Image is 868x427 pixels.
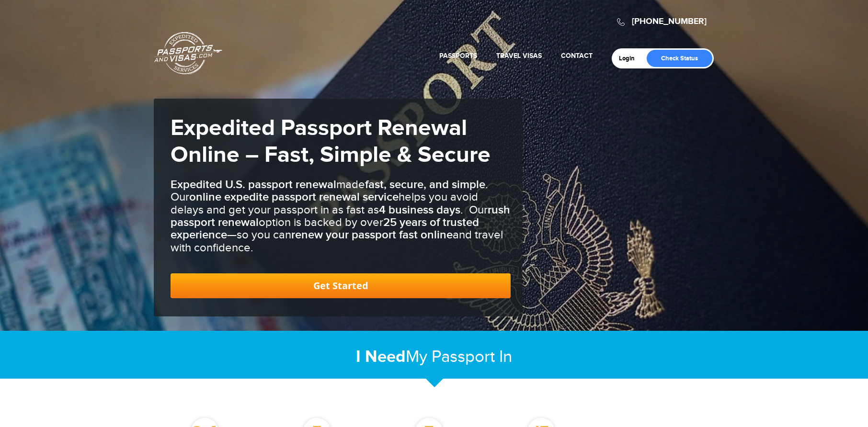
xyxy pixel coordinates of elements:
[171,215,479,242] b: 25 years of trusted experience
[171,114,491,169] strong: Expedited Passport Renewal Online – Fast, Simple & Secure
[171,273,511,298] a: Get Started
[291,228,453,242] b: renew your passport fast online
[379,203,460,217] b: 4 business days
[356,347,406,367] strong: I Need
[171,178,336,191] b: Expedited U.S. passport renewal
[432,347,512,367] span: Passport In
[496,52,542,60] a: Travel Visas
[561,52,593,60] a: Contact
[154,32,222,75] a: Passports & [DOMAIN_NAME]
[189,190,399,204] b: online expedite passport renewal service
[647,50,712,67] a: Check Status
[365,178,485,191] b: fast, secure, and simple
[632,16,707,27] a: [PHONE_NUMBER]
[171,179,511,254] h3: made . Our helps you avoid delays and get your passport in as fast as . Our option is backed by o...
[171,203,510,229] b: rush passport renewal
[154,347,714,367] h2: My
[619,55,641,62] a: Login
[439,52,477,60] a: Passports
